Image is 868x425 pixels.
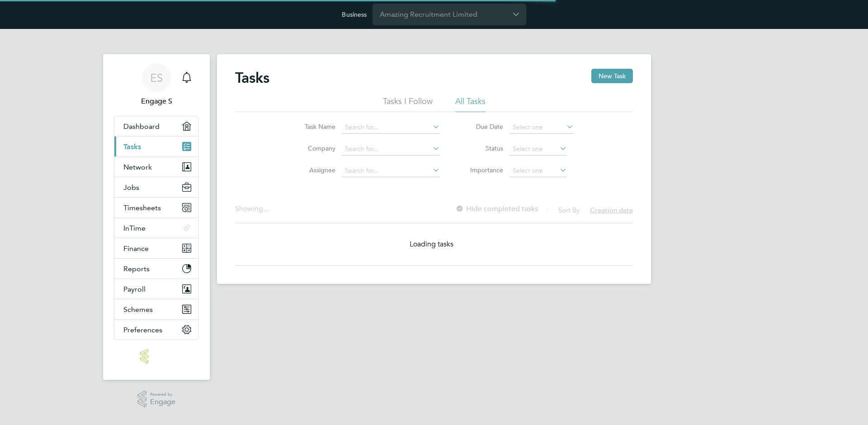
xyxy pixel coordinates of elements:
span: Schemes [123,305,153,314]
span: Engage [150,398,175,406]
span: Timesheets [123,203,161,212]
span: Tasks [123,142,141,151]
input: Search for... [342,143,440,156]
span: InTime [123,224,146,232]
span: Loading tasks [410,240,454,249]
span: Jobs [123,183,139,192]
button: Network [114,157,198,177]
h2: Tasks [235,69,269,87]
a: Go to home page [114,349,199,364]
button: New Task [591,69,633,83]
input: Select one [509,121,574,134]
span: Powered by [150,391,175,398]
button: Finance [114,238,198,258]
span: Engage S [114,96,199,107]
label: Hide completed tasks [455,204,538,213]
label: Sort By [558,206,580,214]
button: Preferences [114,320,198,340]
span: Creation date [590,206,633,214]
span: Payroll [123,285,146,293]
button: Schemes [114,299,198,319]
a: ESEngage S [114,63,199,107]
img: engage-logo-retina.png [140,349,173,364]
label: Importance [462,166,503,174]
input: Select one [509,143,567,156]
button: Payroll [114,279,198,299]
div: Showing [235,204,270,214]
a: Dashboard [114,116,198,136]
span: ... [263,204,269,213]
label: Status [462,144,503,152]
span: Finance [123,244,149,253]
li: All Tasks [455,96,486,112]
span: Dashboard [123,122,160,131]
span: ES [150,72,163,84]
label: Task Name [295,123,335,131]
nav: Main navigation [103,54,210,380]
a: Tasks [114,137,198,156]
li: Tasks I Follow [383,96,433,112]
label: Assignee [295,166,335,174]
a: Powered byEngage [137,391,176,408]
button: InTime [114,218,198,238]
button: Timesheets [114,198,198,217]
span: Network [123,163,152,171]
input: Select one [509,165,567,177]
span: Preferences [123,326,162,334]
label: Business [342,10,367,19]
label: Company [295,144,335,152]
input: Search for... [342,165,440,177]
button: Reports [114,259,198,279]
button: Jobs [114,177,198,197]
input: Search for... [342,121,440,134]
span: Reports [123,264,150,273]
label: Due Date [462,123,503,131]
